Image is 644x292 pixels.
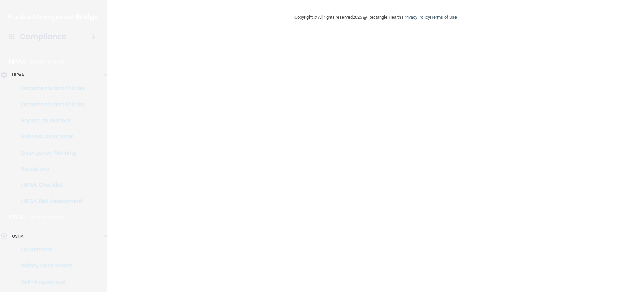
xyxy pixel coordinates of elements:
img: PMB logo [8,10,99,24]
p: Safety Data Sheets [4,262,96,269]
p: HIPAA [9,57,26,66]
p: Self-Assessment [4,279,96,285]
p: Report an Incident [4,117,96,124]
p: Business Associates [4,133,96,140]
p: OSHA [9,213,26,221]
a: Privacy Policy [403,15,430,20]
p: Learn More! [29,213,65,221]
p: Documents and Policies [4,85,96,92]
p: Documents [4,246,96,253]
p: Documents and Policies [4,101,96,108]
p: HIPAA Checklist [4,182,96,189]
div: Copyright © All rights reserved 2025 @ Rectangle Health | | [253,7,498,28]
p: Learn More! [30,57,65,66]
p: Emergency Planning [4,150,96,156]
p: Resources [4,166,96,172]
a: Terms of Use [431,15,457,20]
p: HIPAA [12,71,24,79]
h4: Compliance [20,32,66,41]
p: HIPAA Risk Assessment [4,198,96,205]
p: OSHA [12,232,23,240]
